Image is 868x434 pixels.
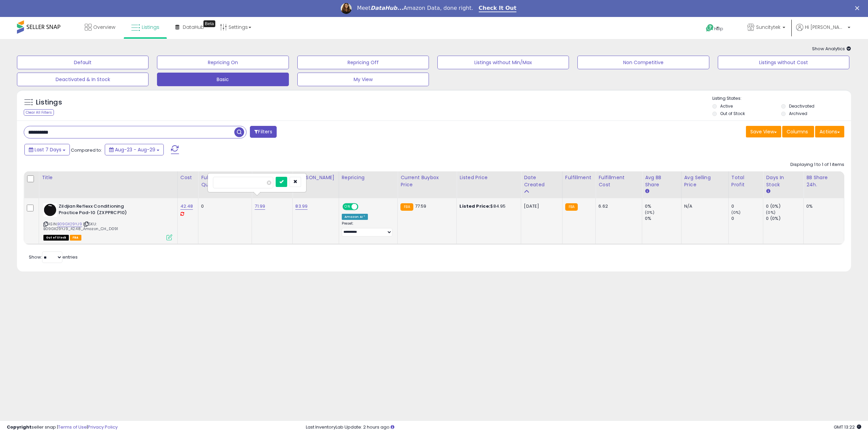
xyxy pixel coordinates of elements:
[250,126,276,138] button: Filters
[295,203,308,210] a: 83.99
[43,221,118,231] span: | SKU: B09GX29YJ9_42.48_Amazon_CH_D091
[342,174,395,181] div: Repricing
[203,20,215,27] div: Tooltip anchor
[341,3,352,14] img: Profile image for Georgie
[17,56,149,69] button: Default
[297,56,429,69] button: Repricing Off
[855,6,862,10] div: Close
[766,203,803,209] div: 0 (0%)
[459,203,516,209] div: $84.95
[71,147,102,153] span: Compared to:
[24,144,70,155] button: Last 7 Days
[437,56,569,69] button: Listings without Min/Max
[59,203,141,218] b: Zildjian Reflexx Conditioning Practice Pad-10 (ZXPPRCP10)
[295,174,336,181] div: [PERSON_NAME]
[731,203,763,209] div: 0
[343,204,352,210] span: ON
[170,17,209,37] a: DataHub
[782,126,814,137] button: Columns
[35,146,61,153] span: Last 7 Days
[805,24,846,31] span: Hi [PERSON_NAME]
[115,146,155,153] span: Aug-23 - Aug-29
[789,103,814,109] label: Deactivated
[255,203,265,210] a: 71.99
[789,111,807,116] label: Archived
[796,24,850,39] a: Hi [PERSON_NAME]
[714,26,723,32] span: Help
[577,56,709,69] button: Non Competitive
[24,109,54,116] div: Clear All Filters
[524,174,559,188] div: Date Created
[42,174,175,181] div: Title
[766,210,775,215] small: (0%)
[565,174,593,181] div: Fulfillment
[357,5,473,12] div: Meet Amazon Data, done right.
[43,203,57,217] img: 31CKittmkjL._SL40_.jpg
[43,203,172,240] div: ASIN:
[598,203,637,209] div: 6.62
[36,98,62,107] h5: Listings
[718,56,849,69] button: Listings without Cost
[57,221,82,227] a: B09GX29YJ9
[342,221,393,237] div: Preset:
[742,17,790,39] a: Suncitytek
[400,174,454,188] div: Current Buybox Price
[720,103,733,109] label: Active
[371,5,403,11] i: DataHub...
[142,24,159,31] span: Listings
[415,203,427,209] span: 77.59
[400,203,413,211] small: FBA
[790,162,844,168] div: Displaying 1 to 1 of 1 items
[105,144,164,155] button: Aug-23 - Aug-29
[565,203,578,211] small: FBA
[524,203,551,209] div: [DATE]
[29,254,78,260] span: Show: entries
[93,24,115,31] span: Overview
[201,174,249,188] div: Fulfillable Quantity
[357,204,368,210] span: OFF
[766,188,770,194] small: Days In Stock.
[126,17,164,37] a: Listings
[806,203,839,209] div: 0%
[815,126,844,137] button: Actions
[787,128,808,135] span: Columns
[297,73,429,86] button: My View
[201,203,246,209] div: 0
[80,17,120,37] a: Overview
[645,174,678,188] div: Avg BB Share
[180,203,193,210] a: 42.48
[17,73,149,86] button: Deactivated & In Stock
[731,174,761,188] div: Total Profit
[43,235,69,241] span: All listings that are currently out of stock and unavailable for purchase on Amazon
[598,174,639,188] div: Fulfillment Cost
[645,203,681,209] div: 0%
[183,24,204,31] span: DataHub
[684,174,726,188] div: Avg Selling Price
[157,56,289,69] button: Repricing On
[746,126,781,137] button: Save View
[645,188,649,194] small: Avg BB Share.
[706,24,714,32] i: Get Help
[180,174,196,181] div: Cost
[712,95,851,102] p: Listing States:
[157,73,289,86] button: Basic
[459,174,518,181] div: Listed Price
[342,214,368,220] div: Amazon AI *
[684,203,723,209] div: N/A
[701,19,736,39] a: Help
[645,215,681,222] div: 0%
[766,174,801,188] div: Days In Stock
[766,215,803,222] div: 0 (0%)
[756,24,781,31] span: Suncitytek
[812,45,851,52] span: Show Analytics
[731,210,741,215] small: (0%)
[645,210,654,215] small: (0%)
[720,111,745,116] label: Out of Stock
[479,5,517,12] a: Check It Out
[806,174,841,188] div: BB Share 24h.
[731,215,763,222] div: 0
[215,17,256,37] a: Settings
[70,235,81,241] span: FBA
[459,203,490,209] b: Listed Price:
